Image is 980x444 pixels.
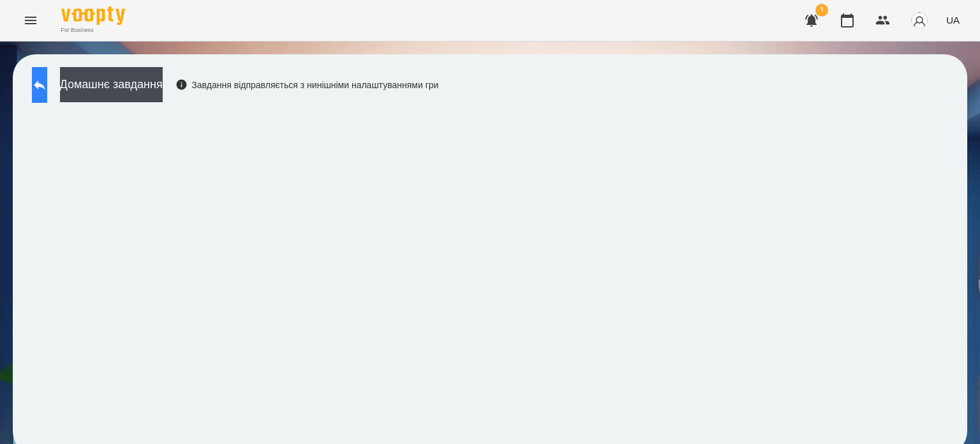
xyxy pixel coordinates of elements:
button: UA [941,8,965,32]
button: Домашнє завдання [60,67,163,102]
button: Menu [15,5,46,36]
img: avatar_s.png [910,11,928,29]
span: 1 [815,4,828,17]
img: Voopty Logo [61,6,125,25]
div: Завдання відправляється з нинішніми налаштуваннями гри [175,79,439,91]
span: For Business [61,26,125,34]
span: UA [946,13,960,27]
